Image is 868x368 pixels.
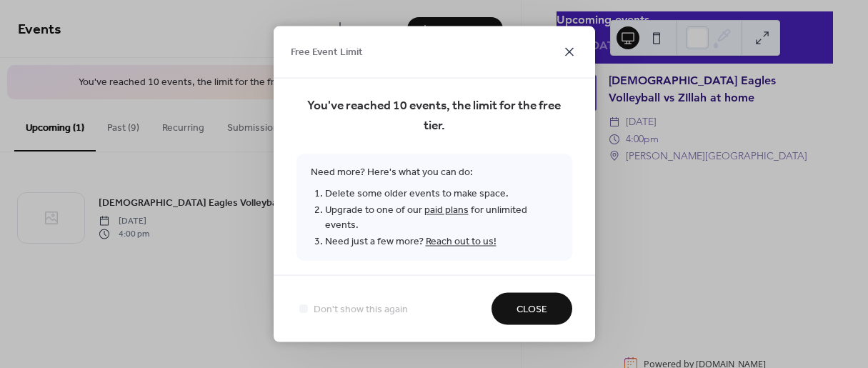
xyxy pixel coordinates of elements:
[291,45,363,60] span: Free Event Limit
[517,302,547,317] span: Close
[492,293,572,325] button: Close
[314,302,408,317] span: Don't show this again
[426,232,497,251] a: Reach out to us!
[325,202,558,233] li: Upgrade to one of our for unlimited events.
[296,154,572,260] span: Need more? Here's what you can do:
[325,185,558,202] li: Delete some older events to make space.
[424,200,469,219] a: paid plans
[325,233,558,249] li: Need just a few more?
[296,96,572,136] span: You've reached 10 events, the limit for the free tier.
